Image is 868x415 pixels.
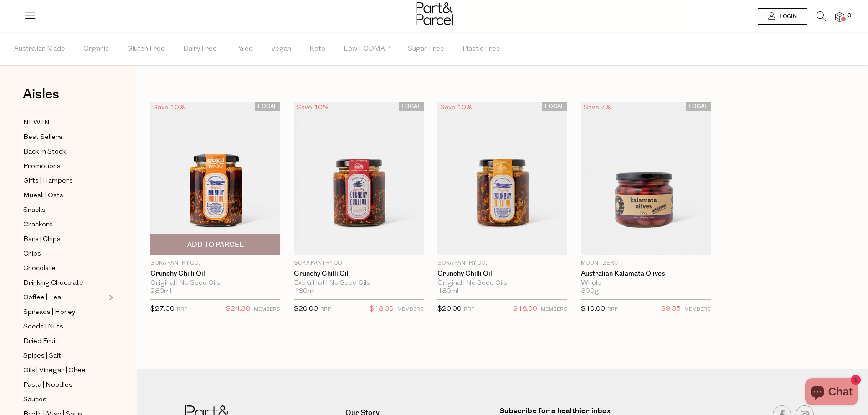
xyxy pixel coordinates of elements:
[462,33,500,65] span: Plastic Free
[320,307,331,312] small: RRP
[23,132,106,143] a: Best Sellers
[23,161,61,172] span: Promotions
[23,277,106,289] a: Drinking Chocolate
[542,102,567,111] span: LOCAL
[294,102,331,114] div: Save 10%
[23,234,61,245] span: Bars | Chips
[399,102,424,111] span: LOCAL
[437,102,567,255] img: Crunchy Chilli Oil
[23,219,106,231] a: Crackers
[23,365,86,376] span: Oils | Vinegar | Ghee
[255,102,280,111] span: LOCAL
[835,12,844,22] a: 0
[235,33,253,65] span: Paleo
[23,117,106,128] a: NEW IN
[23,292,106,303] a: Coffee | Tea
[150,102,280,255] img: Crunchy Chilli Oil
[581,259,711,267] p: Mount Zero
[294,270,424,278] a: Crunchy Chilli Oil
[23,132,62,143] span: Best Sellers
[294,102,424,255] img: Crunchy Chilli Oil
[23,321,106,333] a: Seeds | Nuts
[150,306,175,313] span: $27.00
[150,279,280,287] div: Original | No Seed Oils
[23,263,106,274] a: Chocolate
[23,248,106,260] a: Chips
[83,33,109,65] span: Organic
[686,102,711,111] span: LOCAL
[23,176,73,187] span: Gifts | Hampers
[23,379,106,391] a: Pasta | Noodles
[23,175,106,187] a: Gifts | Hampers
[150,102,188,114] div: Save 10%
[23,161,106,172] a: Promotions
[684,307,711,312] small: MEMBERS
[23,205,46,216] span: Snacks
[23,118,50,128] span: NEW IN
[23,351,61,362] span: Spices | Salt
[437,270,567,278] a: Crunchy Chilli Oil
[845,12,853,20] span: 0
[150,259,280,267] p: Soka Pantry Co.
[23,336,58,347] span: Dried Fruit
[177,307,187,312] small: RRP
[309,33,325,65] span: Keto
[183,33,217,65] span: Dairy Free
[23,394,106,405] a: Sauces
[344,33,390,65] span: Low FODMAP
[581,102,614,114] div: Save 7%
[23,190,63,201] span: Muesli | Oats
[294,259,424,267] p: Soka Pantry Co.
[226,303,250,315] span: $24.30
[758,8,807,25] a: Login
[294,287,315,296] span: 180ml
[370,303,394,315] span: $18.00
[437,287,458,296] span: 180ml
[437,259,567,267] p: Soka Pantry Co.
[23,190,106,201] a: Muesli | Oats
[802,378,861,408] inbox-online-store-chat: Shopify online store chat
[23,87,59,110] a: Aisles
[23,146,106,158] a: Back In Stock
[581,306,605,313] span: $10.00
[661,303,681,315] span: $9.35
[23,234,106,245] a: Bars | Chips
[416,2,453,25] img: Part&Parcel
[581,279,711,287] div: Whole
[23,336,106,347] a: Dried Fruit
[23,350,106,362] a: Spices | Salt
[254,307,280,312] small: MEMBERS
[294,306,318,313] span: $20.00
[581,270,711,278] a: Australian Kalamata Olives
[14,33,65,65] span: Australian Made
[127,33,165,65] span: Gluten Free
[150,234,280,255] button: Add To Parcel
[23,322,63,333] span: Seeds | Nuts
[150,287,171,296] span: 280ml
[437,306,462,313] span: $20.00
[437,102,475,114] div: Save 10%
[397,307,424,312] small: MEMBERS
[513,303,537,315] span: $18.00
[23,292,61,303] span: Coffee | Tea
[23,220,53,231] span: Crackers
[777,13,797,20] span: Login
[23,249,41,260] span: Chips
[408,33,444,65] span: Sugar Free
[23,365,106,376] a: Oils | Vinegar | Ghee
[23,307,75,318] span: Spreads | Honey
[23,205,106,216] a: Snacks
[23,147,66,158] span: Back In Stock
[23,380,72,391] span: Pasta | Noodles
[464,307,474,312] small: RRP
[23,263,56,274] span: Chocolate
[23,84,59,104] span: Aisles
[541,307,567,312] small: MEMBERS
[150,270,280,278] a: Crunchy Chilli Oil
[107,292,113,303] button: Expand/Collapse Coffee | Tea
[23,395,46,405] span: Sauces
[581,287,599,296] span: 300g
[271,33,291,65] span: Vegan
[581,102,711,255] img: Australian Kalamata Olives
[23,278,83,289] span: Drinking Chocolate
